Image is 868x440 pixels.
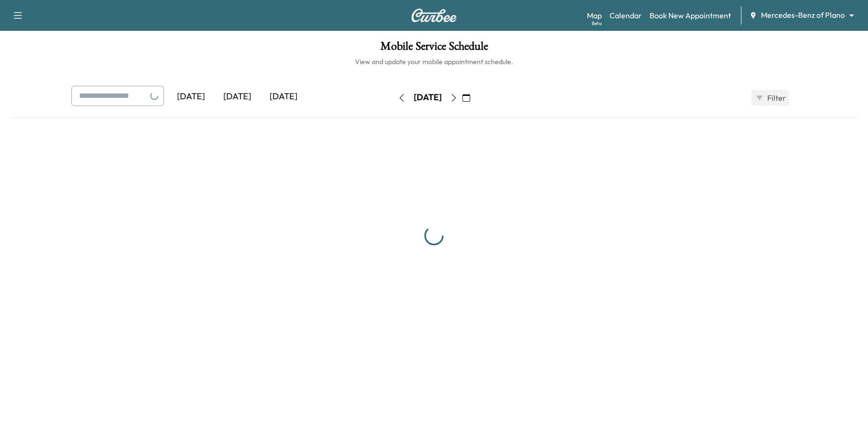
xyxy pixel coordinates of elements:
[592,20,602,27] div: Beta
[260,86,307,108] div: [DATE]
[650,10,731,21] a: Book New Appointment
[214,86,260,108] div: [DATE]
[610,10,642,21] a: Calendar
[587,10,602,21] a: MapBeta
[414,92,442,104] div: [DATE]
[10,40,858,57] h1: Mobile Service Schedule
[761,10,845,21] span: Mercedes-Benz of Plano
[411,9,457,22] img: Curbee Logo
[168,86,214,108] div: [DATE]
[767,92,785,104] span: Filter
[10,57,858,67] h6: View and update your mobile appointment schedule.
[751,90,789,106] button: Filter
